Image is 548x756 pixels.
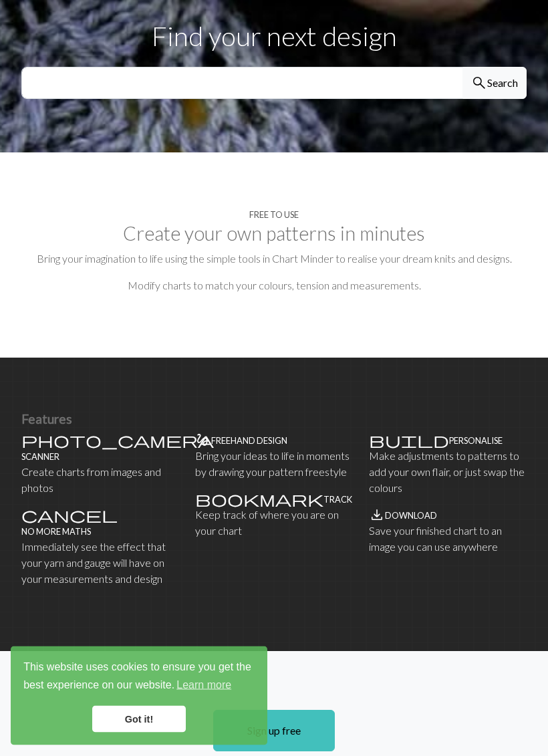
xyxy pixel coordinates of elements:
span: build [369,431,449,450]
span: bookmark [195,490,323,509]
a: dismiss cookie message [92,706,186,733]
span: search [471,74,487,93]
button: Search [462,68,527,100]
p: Bring your ideas to life in moments by drawing your pattern freestyle [195,449,353,481]
a: learn more about cookies [174,675,233,695]
span: cancel [21,506,118,525]
a: Sign up free [213,711,335,752]
h3: Features [21,412,527,427]
div: cookieconsent [11,646,267,745]
span: gesture [195,431,211,450]
p: Find your next design [21,17,527,57]
p: Keep track of where you are on your chart [195,507,353,539]
p: Modify charts to match your colours, tension and measurements. [21,278,527,294]
span: This website uses cookies to ensure you get the best experience on our website. [23,659,255,695]
p: Save your finished chart to an image you can use anywhere [369,523,527,555]
p: Make adjustments to patterns to add your own flair, or just swap the colours [369,449,527,497]
h4: Track [323,495,352,505]
h4: Download [385,511,437,521]
h4: No more maths [21,527,91,537]
h4: Personalise [449,436,503,447]
h4: Scanner [21,453,59,463]
p: Bring your imagination to life using the simple tools in Chart Minder to realise your dream knits... [21,251,527,267]
p: Immediately see the effect that your yarn and gauge will have on your measurements and design [21,539,179,588]
h4: Free to use [249,211,299,221]
span: save_alt [369,506,385,525]
span: photo_camera [21,431,214,450]
h4: Freehand design [211,436,287,447]
h2: Create your own patterns in minutes [21,223,527,245]
p: Create charts from images and photos [21,465,179,497]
